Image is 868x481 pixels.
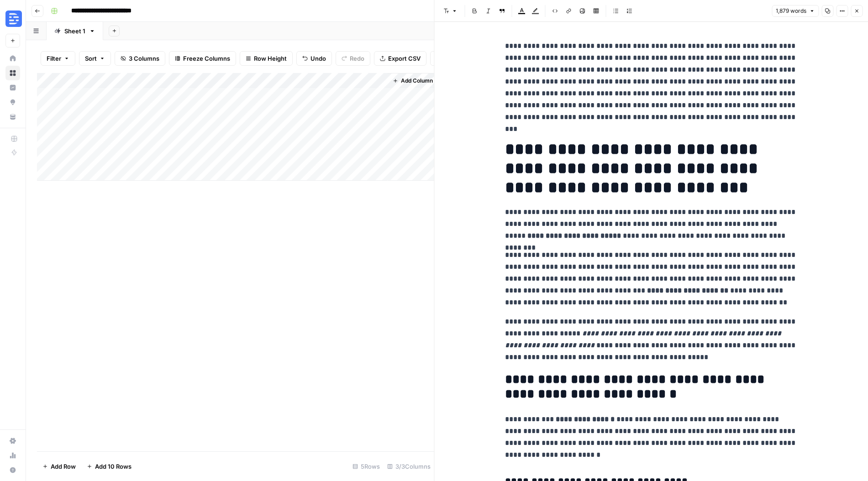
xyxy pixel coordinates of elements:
a: Home [5,51,20,66]
span: Row Height [254,54,287,63]
a: Browse [5,66,20,80]
span: Freeze Columns [183,54,230,63]
a: Your Data [5,110,20,124]
a: Sheet 1 [47,22,103,40]
button: 1,879 words [772,5,819,17]
span: Sort [85,54,97,63]
a: Opportunities [5,95,20,110]
div: 5 Rows [349,459,384,474]
div: 3/3 Columns [384,459,434,474]
span: Add 10 Rows [95,462,132,471]
span: Export CSV [388,54,421,63]
button: Freeze Columns [169,51,236,66]
span: Filter [47,54,61,63]
button: Undo [296,51,332,66]
button: Add 10 Rows [81,459,137,474]
button: Redo [336,51,370,66]
button: Filter [41,51,75,66]
span: 3 Columns [129,54,159,63]
a: Insights [5,80,20,95]
button: Add Row [37,459,81,474]
button: Row Height [240,51,293,66]
span: Undo [310,54,326,63]
div: Sheet 1 [64,26,85,36]
span: 1,879 words [776,7,806,15]
span: Redo [350,54,364,63]
button: Sort [79,51,111,66]
button: Add Column [389,75,437,87]
button: Help + Support [5,463,20,477]
span: Add Column [401,77,433,85]
a: Settings [5,434,20,448]
a: Usage [5,448,20,463]
button: Workspace: Descript [5,7,20,30]
button: Export CSV [374,51,426,66]
button: 3 Columns [115,51,165,66]
span: Add Row [51,462,76,471]
img: Descript Logo [5,10,22,27]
